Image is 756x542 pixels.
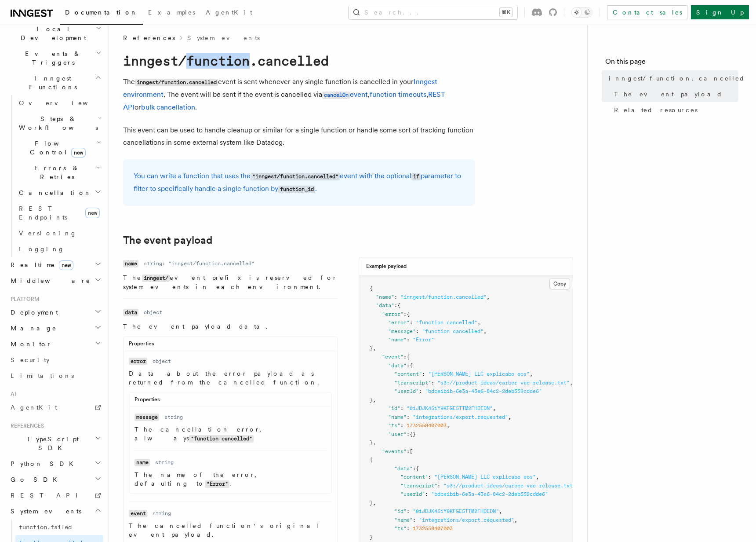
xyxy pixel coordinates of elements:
button: Manage [7,320,103,336]
dd: string: "inngest/function.cancelled" [144,260,254,267]
a: bulk cancellation [141,103,195,111]
span: "data" [376,302,394,308]
span: Manage [7,324,57,333]
span: : [422,371,425,377]
span: "error" [388,319,410,326]
span: 1732558407003 [413,525,453,531]
a: Overview [15,95,103,111]
span: "userId" [394,388,419,394]
a: Documentation [60,3,143,25]
span: : [425,491,428,497]
span: : [394,294,397,300]
button: Go SDK [7,472,103,487]
span: Monitor [7,340,52,348]
span: : [413,465,416,472]
p: The event is sent whenever any single function is cancelled in your . The event will be sent if t... [123,76,475,114]
span: "data" [394,465,413,472]
a: The event payload [123,234,212,246]
span: : [428,474,431,480]
span: Overview [19,99,109,106]
code: cancelOn [322,92,350,99]
code: function_id [278,186,315,193]
a: The event payload [611,86,738,102]
span: : [400,422,403,428]
span: : [400,405,403,411]
div: Properties [124,340,337,351]
span: "integrations/export.requested" [413,414,508,420]
span: "message" [388,328,416,334]
span: , [477,319,480,326]
span: "inngest/function.cancelled" [400,294,487,300]
span: { [370,285,373,291]
a: Sign Up [691,5,749,19]
a: System events [187,33,260,42]
span: } [370,500,373,506]
button: Copy [549,278,570,289]
span: "user" [388,431,407,437]
button: Search...⌘K [349,5,517,19]
span: "error" [382,311,403,317]
a: REST API [7,487,103,503]
span: "[PERSON_NAME] LLC explicabo eos" [428,371,530,377]
span: "transcript" [394,380,431,386]
span: {} [410,431,416,437]
span: Cancellation [15,188,91,197]
code: name [134,459,150,466]
span: REST Endpoints [19,205,67,221]
span: "name" [388,337,407,343]
span: Steps & Workflows [15,114,98,132]
a: Versioning [15,225,103,241]
button: System events [7,503,103,519]
code: name [123,260,138,267]
span: { [397,302,400,308]
span: : [407,448,410,454]
p: The event payload data. [123,322,338,331]
span: : [394,302,397,308]
span: AI [7,391,16,398]
span: 1732558407003 [407,422,447,428]
button: TypeScript SDK [7,431,103,456]
span: : [431,380,434,386]
span: , [508,414,511,420]
span: : [407,431,410,437]
button: Monitor [7,336,103,352]
code: inngest/function.cancelled [123,53,329,69]
span: "s3://product-ideas/carber-vac-release.txt" [437,380,570,386]
span: Examples [148,9,195,16]
span: } [370,439,373,446]
button: Realtimenew [7,257,103,273]
span: "function cancelled" [422,328,483,334]
span: , [373,439,376,446]
button: Local Development [7,21,103,46]
span: Python SDK [7,459,79,468]
code: "function cancelled" [189,435,254,443]
span: function.failed [19,524,72,531]
code: event [129,510,147,517]
p: The cancellation error, always [134,425,326,443]
code: message [134,414,159,421]
p: The cancelled function's original event payload. [129,521,332,539]
span: Deployment [7,308,58,317]
p: You can write a function that uses the event with the optional parameter to filter to specificall... [134,170,464,195]
span: [ [410,448,413,454]
span: "01JDJK451Y9KFGE5TTM2FHDEDN" [413,508,499,514]
span: , [487,294,490,300]
p: The event prefix is reserved for system events in each environment. [123,273,338,291]
span: : [416,328,419,334]
a: Limitations [7,368,103,384]
button: Flow Controlnew [15,135,103,160]
span: Local Development [7,25,96,42]
span: Documentation [65,9,138,16]
span: "Error" [413,337,434,343]
span: Realtime [7,260,73,269]
span: , [493,405,496,411]
span: System events [7,507,81,516]
span: : [407,337,410,343]
span: "name" [376,294,394,300]
dd: object [153,358,171,365]
button: Steps & Workflows [15,111,103,135]
span: "event" [382,354,403,360]
span: : [407,363,410,369]
span: { [407,354,410,360]
span: Events & Triggers [7,49,96,67]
